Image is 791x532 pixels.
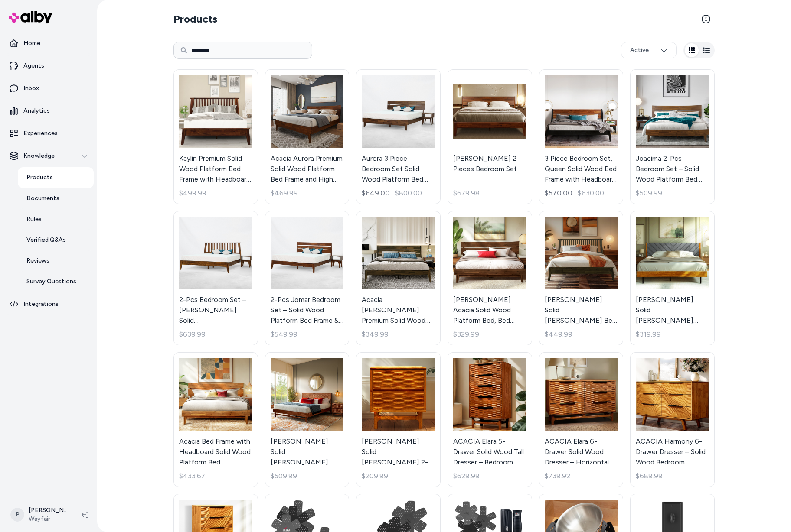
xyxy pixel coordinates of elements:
a: Kaylin Premium Solid Wood Platform Bed Frame with Headboard – 800 lb Capacity, No Box Spring Need... [173,69,258,204]
p: Survey Questions [26,277,76,286]
span: P [10,508,24,522]
p: Home [23,39,40,48]
a: Felisha Solid Wood King Upholstered Bed Frame with Fabric Headboard, Contemporary Modern Upholste... [630,211,715,346]
p: Rules [26,215,42,224]
a: Products [18,167,94,188]
p: Reviews [26,256,49,265]
a: Inbox [3,78,94,99]
p: Products [26,173,53,182]
p: [PERSON_NAME] [29,506,68,515]
a: ACACIA Harmony 6-Drawer Dresser – Solid Wood Bedroom Dresser With CNC Circle Pattern – Zen Sand G... [630,352,715,487]
a: Home [3,33,94,54]
a: Agents [3,55,94,76]
a: Joacima 2-Pcs Bedroom Set – Solid Wood Platform Bed Frame & Matching Nightstand, Mid-Century Mode... [630,69,715,204]
a: Emery 2 Pieces Bedroom Set[PERSON_NAME] 2 Pieces Bedroom Set$679.98 [448,69,532,204]
a: Survey Questions [18,271,94,292]
p: Experiences [23,129,58,138]
a: Documents [18,188,94,209]
button: P[PERSON_NAME]Wayfair [5,501,75,529]
a: ACACIA Elara 5-Drawer Solid Wood Tall Dresser – Bedroom Dresser With CNC Wave Detail – Mid-Centur... [448,352,532,487]
p: Analytics [23,107,50,115]
a: Gerrell Elara Solid Wood 2-Drawer Nightstand with Sculpted Front – Mid-Century Modern Bedside Tab... [356,352,441,487]
a: Acacia Christoper Premium Solid Wood Bed Frame, Bed Frame with Headboard Included, Mid century Mo... [356,211,441,346]
a: Reviews [18,250,94,271]
h2: Products [173,12,217,26]
button: Active [621,42,677,58]
a: Antione Acacia Solid Wood Platform Bed, Bed Frame with Headboard, Farmhouse Bed Frame Style[PERSO... [448,211,532,346]
a: Analytics [3,101,94,121]
span: Wayfair [29,515,68,523]
a: Acacia Aurora Premium Solid Wood Platform Bed Frame and High Headboard, King Bed Frame with Headb... [265,69,350,204]
p: Verified Q&As [26,236,66,244]
a: Aurora 3 Piece Bedroom Set Solid Wood Platform Bed Frame with Headboard and NightstandAurora 3 Pi... [356,69,441,204]
a: 2-Pcs Bedroom Set – Jildardo Solid Wood Platform Bed Frame & Matching Nightstand, Scandinavian Ru... [173,211,258,346]
p: Integrations [23,300,59,308]
button: Knowledge [3,146,94,166]
a: 2-Pcs Jomar Bedroom Set – Solid Wood Platform Bed Frame & Matching Nightstand, Scandinavian Rusti... [265,211,350,346]
a: Experiences [3,123,94,144]
a: 3 Piece Bedroom Set, Queen Solid Wood Bed Frame with Headboard and 2 Nightstand, 800lbs Capacity3... [539,69,624,204]
a: Verified Q&As [18,230,94,250]
a: ACACIA Elara 6-Drawer Solid Wood Dresser – Horizontal Bedroom Wood Dresser With CNC Wave Texture ... [539,352,624,487]
a: Gerrell Elara Solid Wood Platform Bed Frame with Sculpted Spearhead Headboard – Mid-Century Moder... [265,352,350,487]
p: Agents [23,62,44,70]
p: Documents [26,194,59,203]
p: Inbox [23,84,39,93]
a: Integrations [3,294,94,315]
a: Acacia Bed Frame with Headboard Solid Wood Platform BedAcacia Bed Frame with Headboard Solid Wood... [173,352,258,487]
a: Rules [18,209,94,230]
img: alby Logo [9,11,52,23]
p: Knowledge [23,152,55,160]
a: Kristoffer Solid Wood Bed Frame with Headboard[PERSON_NAME] Solid [PERSON_NAME] Bed Frame with He... [539,211,624,346]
